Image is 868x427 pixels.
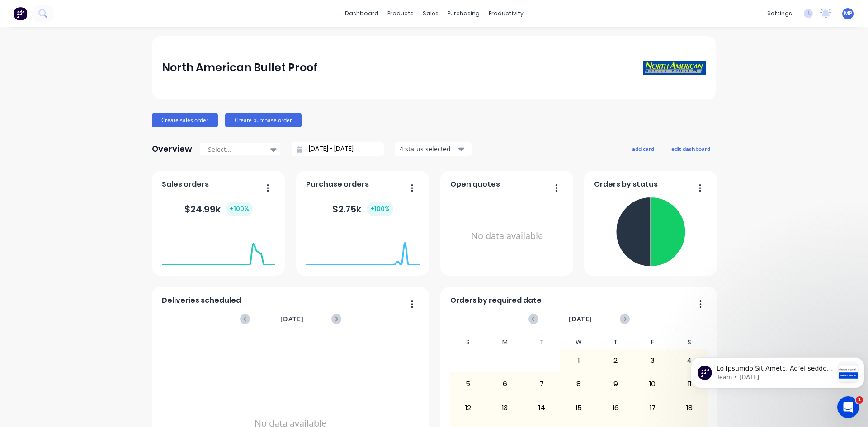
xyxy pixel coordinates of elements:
[856,396,863,404] span: 1
[487,373,523,395] div: 6
[671,373,708,395] div: 11
[162,179,209,190] span: Sales orders
[524,373,560,395] div: 7
[152,140,192,158] div: Overview
[665,143,716,155] button: edit dashboard
[450,397,486,419] div: 12
[162,59,318,77] div: North American Bullet Proof
[484,7,528,20] div: productivity
[184,202,253,216] div: $ 24.99k
[561,397,597,419] div: 15
[443,7,484,20] div: purchasing
[486,336,524,349] div: M
[598,397,634,419] div: 16
[280,314,304,324] span: [DATE]
[14,7,27,20] img: Factory
[671,336,708,349] div: S
[643,61,706,75] img: North American Bullet Proof
[450,193,564,279] div: No data available
[332,202,393,216] div: $ 2.75k
[671,397,708,419] div: 18
[450,336,487,349] div: S
[400,144,457,154] div: 4 status selected
[383,7,418,20] div: products
[561,373,597,395] div: 8
[152,113,218,127] button: Create sales order
[598,373,634,395] div: 9
[634,349,670,372] div: 3
[450,373,486,395] div: 5
[634,397,670,419] div: 17
[225,113,302,127] button: Create purchase order
[524,336,561,349] div: T
[367,202,393,216] div: + 100 %
[395,142,472,156] button: 4 status selected
[671,349,708,372] div: 4
[487,397,523,419] div: 13
[418,7,443,20] div: sales
[626,143,660,155] button: add card
[306,179,369,190] span: Purchase orders
[687,339,868,403] iframe: Intercom notifications message
[634,373,670,395] div: 10
[450,295,542,306] span: Orders by required date
[29,34,147,42] p: Message from Team, sent 4d ago
[450,179,500,190] span: Open quotes
[524,397,560,419] div: 14
[560,336,597,349] div: W
[844,9,852,18] span: MP
[598,349,634,372] div: 2
[569,314,592,324] span: [DATE]
[763,7,797,20] div: settings
[837,396,859,418] iframe: Intercom live chat
[226,202,253,216] div: + 100 %
[634,336,671,349] div: F
[561,349,597,372] div: 1
[340,7,383,20] a: dashboard
[597,336,634,349] div: T
[594,179,658,190] span: Orders by status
